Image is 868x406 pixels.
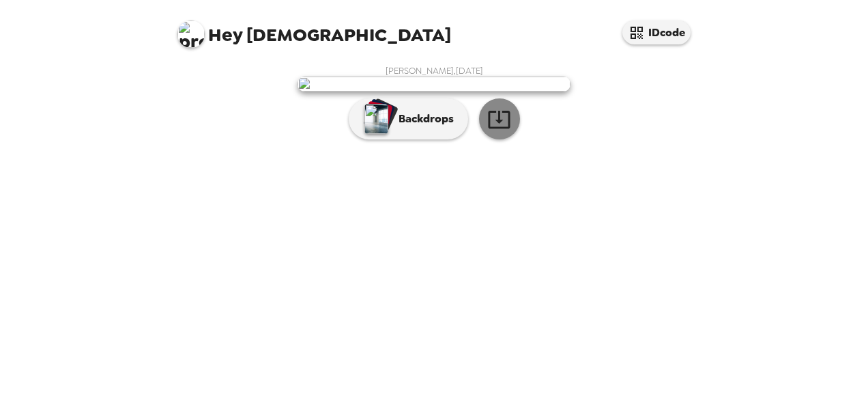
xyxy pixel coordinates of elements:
img: profile pic [177,21,205,48]
p: Backdrops [392,111,454,127]
img: user [298,77,570,92]
span: [DEMOGRAPHIC_DATA] [177,14,451,44]
span: [PERSON_NAME] , [DATE] [386,65,483,77]
span: Hey [208,23,242,47]
button: IDcode [622,21,691,44]
button: Backdrops [349,98,468,139]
